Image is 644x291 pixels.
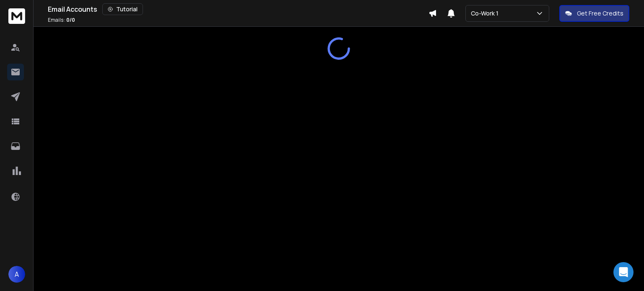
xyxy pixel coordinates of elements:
[577,9,623,18] p: Get Free Credits
[471,9,502,18] p: Co-Work 1
[613,262,634,282] div: Open Intercom Messenger
[8,266,25,283] button: A
[102,3,143,15] button: Tutorial
[48,3,428,15] div: Email Accounts
[48,17,75,23] p: Emails :
[559,5,629,22] button: Get Free Credits
[66,16,75,23] span: 0 / 0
